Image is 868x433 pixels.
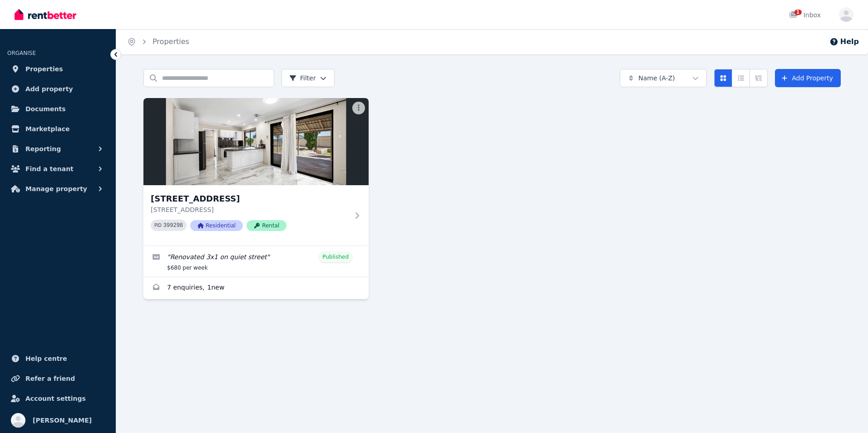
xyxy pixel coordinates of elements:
span: Account settings [25,393,86,404]
img: 9 Lorikeet Way, Gosnells [143,98,369,185]
a: Properties [7,60,108,78]
div: View options [714,69,768,87]
span: Residential [190,220,243,231]
button: Name (A-Z) [620,69,707,87]
span: [PERSON_NAME] [33,415,92,426]
a: Properties [153,37,189,46]
h3: [STREET_ADDRESS] [151,192,349,205]
a: Refer a friend [7,369,108,388]
span: Help centre [25,353,67,364]
code: 399298 [163,222,183,229]
span: Documents [25,103,66,114]
span: Reporting [25,143,61,154]
span: Add property [25,84,73,94]
a: Marketplace [7,120,108,138]
a: Edit listing: Renovated 3x1 on quiet street [143,246,369,277]
a: Enquiries for 9 Lorikeet Way, Gosnells [143,277,369,299]
small: PID [154,223,162,228]
span: 1 [794,10,802,15]
a: Add Property [775,69,841,87]
span: Manage property [25,183,87,194]
button: Filter [281,69,335,87]
button: More options [352,102,365,114]
a: Help centre [7,349,108,368]
button: Manage property [7,180,108,198]
span: ORGANISE [7,50,36,56]
p: [STREET_ADDRESS] [151,205,349,214]
span: Marketplace [25,123,69,134]
button: Compact list view [732,69,750,87]
span: Properties [25,64,63,74]
button: Reporting [7,140,108,158]
nav: Breadcrumb [116,29,200,54]
span: Find a tenant [25,163,74,174]
span: Name (A-Z) [638,74,675,83]
span: Refer a friend [25,373,75,384]
a: 9 Lorikeet Way, Gosnells[STREET_ADDRESS][STREET_ADDRESS]PID 399298ResidentialRental [143,98,369,246]
span: Filter [289,74,316,83]
a: Add property [7,80,108,98]
button: Find a tenant [7,160,108,178]
a: Account settings [7,389,108,408]
button: Help [829,36,859,47]
span: Rental [247,220,286,231]
img: RentBetter [15,8,76,21]
a: Documents [7,100,108,118]
button: Card view [714,69,732,87]
div: Inbox [789,10,821,20]
button: Expanded list view [750,69,768,87]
